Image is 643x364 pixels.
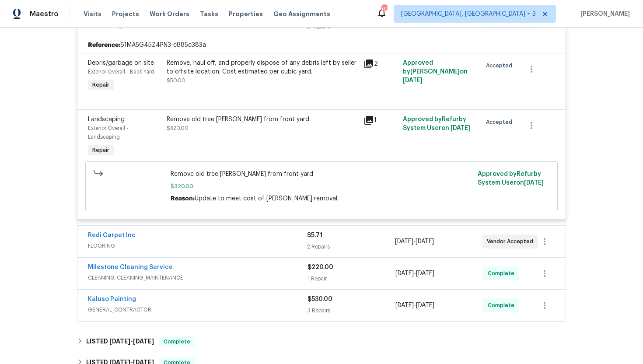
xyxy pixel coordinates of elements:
span: $50.00 [167,78,185,83]
span: Maestro [30,10,59,18]
span: - [395,237,434,246]
span: GENERAL_CONTRACTOR [88,305,308,314]
span: [DATE] [133,338,154,344]
div: 2 Repairs [307,242,395,251]
span: $320.00 [167,126,189,131]
span: [DATE] [416,270,434,276]
div: LISTED [DATE]-[DATE]Complete [74,331,569,352]
span: [DATE] [403,77,423,84]
span: Remove old tree [PERSON_NAME] from front yard [171,170,473,178]
span: [DATE] [395,302,414,308]
span: $530.00 [308,296,332,302]
span: CLEANING, CLEANING_MAINTENANCE [88,273,308,282]
span: [DATE] [524,180,544,186]
a: Kaluso Painting [88,296,136,302]
span: Complete [488,301,518,310]
div: 2 [363,59,398,69]
span: - [395,269,434,278]
span: Complete [488,269,518,278]
span: [DATE] [416,238,434,245]
div: Remove, haul off, and properly dispose of any debris left by seller to offsite location. Cost est... [167,59,358,76]
span: [DATE] [416,302,434,308]
span: Accepted [486,118,516,126]
span: Exterior Overall - Landscaping [88,126,129,140]
span: Repair [89,80,113,89]
span: Work Orders [150,10,189,18]
span: Landscaping [88,116,125,122]
span: FLOORING [88,241,307,250]
span: Tasks [200,11,218,17]
div: 3 Repairs [308,306,395,315]
span: [PERSON_NAME] [577,10,630,18]
a: Milestone Cleaning Service [88,264,173,270]
span: Properties [229,10,263,18]
span: [GEOGRAPHIC_DATA], [GEOGRAPHIC_DATA] + 3 [401,10,536,18]
span: [DATE] [395,238,413,245]
span: - [395,301,434,310]
span: Approved by Refurby System User on [478,171,544,186]
span: Debris/garbage on site [88,60,154,66]
span: $320.00 [171,182,473,191]
b: Reference: [88,41,120,49]
div: 112 [381,5,387,14]
span: [DATE] [109,338,130,344]
span: Update to meet cost of [PERSON_NAME] removal. [195,196,339,202]
span: Reason: [171,196,195,202]
span: - [109,338,154,344]
div: 61MA5G45Z4PN3-c885c383a [77,37,566,53]
span: Approved by [PERSON_NAME] on [403,60,468,84]
span: [DATE] [395,270,414,276]
span: [DATE] [451,125,470,131]
h6: LISTED [86,336,154,347]
span: Visits [84,10,101,18]
div: 1 [363,115,398,126]
span: $5.71 [307,232,322,238]
span: Repair [89,146,113,154]
div: 1 Repair [308,274,395,283]
span: Projects [112,10,139,18]
span: $220.00 [308,264,333,270]
div: Remove old tree [PERSON_NAME] from front yard [167,115,358,124]
a: Redi Carpet Inc [88,232,136,238]
span: Approved by Refurby System User on [403,116,470,131]
span: Exterior Overall - Back Yard [88,69,154,74]
span: Vendor Accepted [487,237,537,246]
span: Geo Assignments [273,10,330,18]
span: Accepted [486,61,516,70]
span: Complete [160,337,194,346]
